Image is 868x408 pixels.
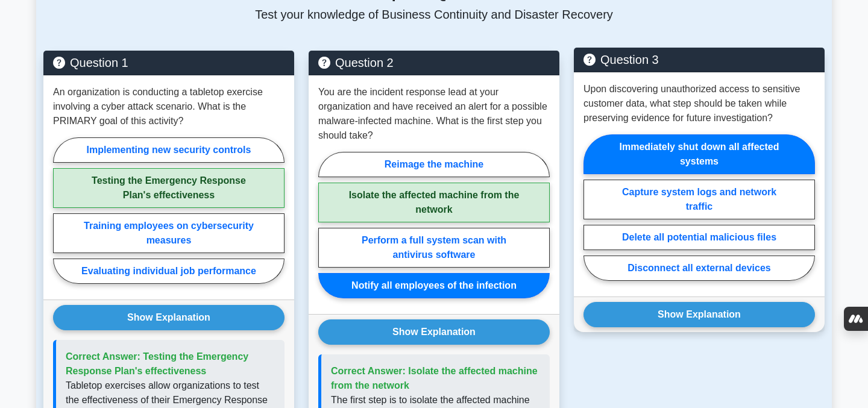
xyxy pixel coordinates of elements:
label: Reimage the machine [318,152,550,177]
span: Correct Answer: Isolate the affected machine from the network [331,366,538,391]
label: Notify all employees of the infection [318,273,550,298]
span: Correct Answer: Testing the Emergency Response Plan's effectiveness [66,351,248,376]
label: Implementing new security controls [53,137,285,163]
h5: Question 1 [53,55,285,70]
button: Show Explanation [53,305,285,330]
h5: Question 3 [583,52,815,67]
label: Evaluating individual job performance [53,259,285,284]
label: Capture system logs and network traffic [583,180,815,219]
p: An organization is conducting a tabletop exercise involving a cyber attack scenario. What is the ... [53,85,285,128]
label: Immediately shut down all affected systems [583,134,815,174]
h5: Question 2 [318,55,550,70]
button: Show Explanation [318,319,550,345]
label: Disconnect all external devices [583,256,815,281]
label: Perform a full system scan with antivirus software [318,228,550,268]
label: Testing the Emergency Response Plan's effectiveness [53,168,285,208]
label: Delete all potential malicious files [583,225,815,250]
p: Upon discovering unauthorized access to sensitive customer data, what step should be taken while ... [583,82,815,125]
label: Isolate the affected machine from the network [318,183,550,222]
label: Training employees on cybersecurity measures [53,213,285,253]
p: You are the incident response lead at your organization and have received an alert for a possible... [318,85,550,143]
p: Test your knowledge of Business Continuity and Disaster Recovery [43,7,825,22]
button: Show Explanation [583,302,815,327]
